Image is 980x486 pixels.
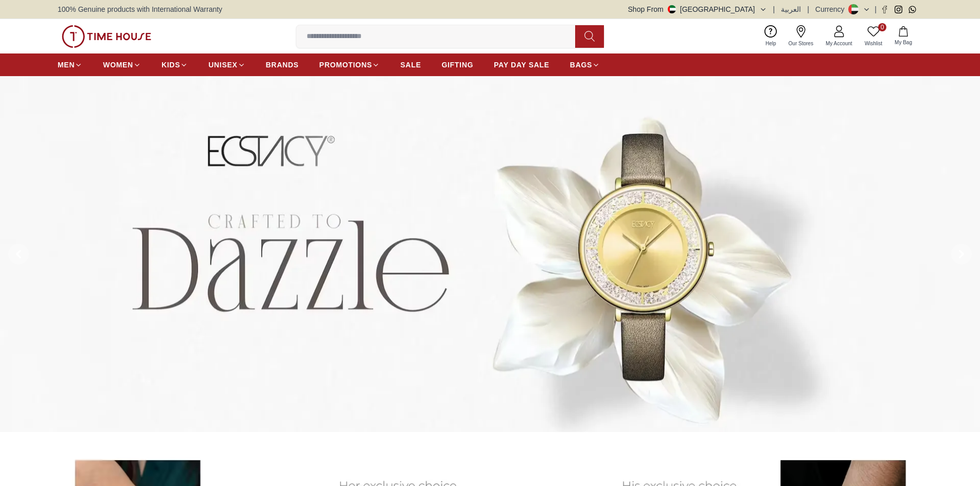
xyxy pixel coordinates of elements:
[400,60,421,70] span: SALE
[908,6,916,13] a: Whatsapp
[570,56,600,74] a: BAGS
[888,24,918,48] button: My Bag
[58,60,75,70] span: MEN
[895,6,902,13] a: Instagram
[319,60,372,70] span: PROMOTIONS
[875,4,877,14] span: |
[441,60,473,70] span: GIFTING
[785,40,817,47] span: Our Stores
[881,6,888,13] a: Facebook
[266,60,299,70] span: BRANDS
[822,40,857,47] span: My Account
[782,23,819,49] a: Our Stores
[890,39,916,46] span: My Bag
[570,60,592,70] span: BAGS
[773,4,775,14] span: |
[668,5,676,13] img: United Arab Emirates
[58,56,82,74] a: MEN
[319,56,380,74] a: PROMOTIONS
[861,40,886,47] span: Wishlist
[494,60,549,70] span: PAY DAY SALE
[103,60,133,70] span: WOMEN
[759,23,782,49] a: Help
[781,4,801,14] button: العربية
[266,56,299,74] a: BRANDS
[815,4,849,14] div: Currency
[859,23,888,49] a: 0Wishlist
[62,25,151,48] img: ...
[761,40,780,47] span: Help
[441,56,473,74] a: GIFTING
[162,60,180,70] span: KIDS
[494,56,549,74] a: PAY DAY SALE
[208,60,237,70] span: UNISEX
[400,56,421,74] a: SALE
[628,4,767,14] button: Shop From[GEOGRAPHIC_DATA]
[103,56,141,74] a: WOMEN
[807,4,809,14] span: |
[162,56,188,74] a: KIDS
[878,23,886,31] span: 0
[208,56,245,74] a: UNISEX
[58,4,222,14] span: 100% Genuine products with International Warranty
